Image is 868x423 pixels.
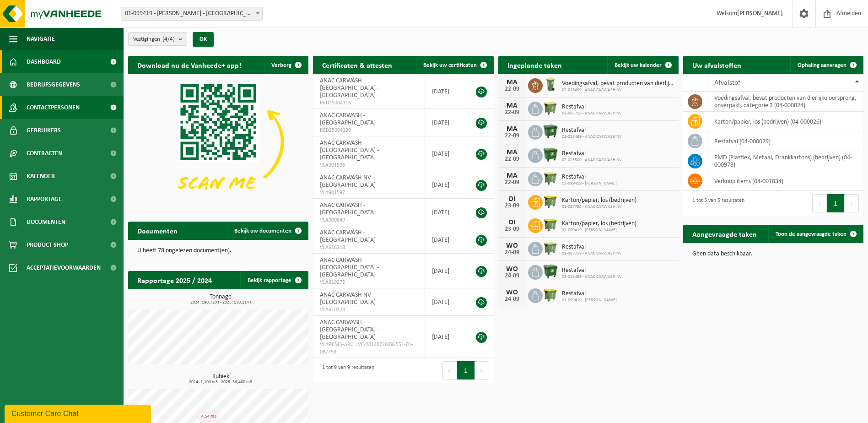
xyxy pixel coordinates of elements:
span: Restafval [562,267,622,274]
td: [DATE] [425,109,467,136]
span: Gebruikers [27,119,61,142]
button: Previous [812,194,827,212]
span: RED25004115 [320,99,418,107]
div: 22-09 [503,133,521,139]
a: Bekijk uw certificaten [416,56,493,74]
span: Ophaling aanvragen [798,62,846,68]
td: restafval (04-000029) [707,131,863,151]
count: (4/4) [162,36,175,42]
span: 2024: 1,100 m3 - 2025: 36,460 m3 [133,380,308,385]
div: 23-09 [503,226,521,233]
div: MA [503,125,521,133]
span: VLAREMA-ARCHIVE-20130726092551-01-087758 [320,341,418,356]
span: Restafval [562,244,622,251]
button: 1 [827,194,845,212]
p: Geen data beschikbaar. [692,251,854,257]
div: 24-09 [503,296,521,303]
span: Bekijk uw documenten [234,228,291,234]
a: Ophaling aanvragen [790,56,863,74]
div: 23-09 [503,203,521,209]
span: VLA900849 [320,217,418,224]
div: MA [503,172,521,179]
img: Download de VHEPlus App [128,74,308,210]
span: ANAC CARWASH [GEOGRAPHIC_DATA] - [GEOGRAPHIC_DATA] [320,319,379,341]
span: 01-099419 - [PERSON_NAME] [562,298,617,303]
span: Restafval [562,127,622,134]
img: WB-1100-HPE-GN-01 [543,264,558,279]
td: voedingsafval, bevat producten van dierlijke oorsprong, onverpakt, categorie 3 (04-000024) [707,92,863,112]
h3: Kubiek [133,374,308,385]
iframe: chat widget [5,403,153,423]
div: MA [503,79,521,86]
span: ANAC CARWASH [GEOGRAPHIC_DATA] - [GEOGRAPHIC_DATA] [320,77,379,99]
div: WO [503,242,521,249]
span: Bekijk uw certificaten [423,62,477,68]
span: Restafval [562,174,617,181]
button: OK [193,32,214,47]
span: 01-099419 - ANAC CARWASH - WILRIJK [121,7,262,20]
h2: Aangevraagde taken [683,225,766,243]
div: 22-09 [503,179,521,186]
div: 24-09 [503,273,521,279]
span: ANAC CARWASH [GEOGRAPHIC_DATA] - [GEOGRAPHIC_DATA] [320,257,379,278]
img: WB-0140-HPE-GN-50 [543,77,558,92]
div: DI [503,195,521,203]
h2: Certificaten & attesten [313,56,401,74]
div: WO [503,289,521,296]
div: DI [503,219,521,226]
td: [DATE] [425,171,467,199]
td: karton/papier, los (bedrijven) (04-000026) [707,112,863,131]
span: ANAC CARWASH [GEOGRAPHIC_DATA] - [GEOGRAPHIC_DATA] [320,140,379,161]
div: 24-09 [503,249,521,256]
span: VLA610273 [320,306,418,314]
div: 22-09 [503,109,521,116]
div: MA [503,102,521,109]
td: [DATE] [425,199,467,226]
img: WB-1100-HPE-GN-51 [543,194,558,209]
div: MA [503,149,521,156]
span: VLA610272 [320,279,418,286]
span: VLA901596 [320,162,418,169]
button: Vestigingen(4/4) [128,32,187,46]
h2: Uw afvalstoffen [683,56,750,74]
button: Next [475,361,489,380]
img: WB-1100-HPE-GN-01 [543,124,558,139]
span: ANAC CARWASH - [GEOGRAPHIC_DATA] [320,229,376,244]
span: Karton/papier, los (bedrijven) [562,197,636,204]
span: ANAC CARWASH NV - [GEOGRAPHIC_DATA] [320,292,376,306]
span: Verberg [271,62,291,68]
span: 01-099419 - [PERSON_NAME] [562,181,617,186]
div: 4,54 m3 [199,412,219,422]
img: WB-1100-HPE-GN-51 [543,170,558,186]
span: Vestigingen [133,33,175,46]
span: 01-087758 - ANAC CARWASH NV [562,111,622,116]
a: Bekijk uw kalender [607,56,678,74]
span: 01-087758 - ANAC CARWASH NV [562,204,636,210]
span: Bekijk uw kalender [615,62,662,68]
td: [DATE] [425,316,467,358]
h2: Documenten [128,222,187,239]
span: Contracten [27,142,62,165]
span: 01-087758 - ANAC CARWASH NV [562,251,622,256]
button: Verberg [264,56,307,74]
span: VLA901597 [320,189,418,196]
button: 1 [457,361,475,380]
td: [DATE] [425,254,467,288]
p: U heeft 78 ongelezen document(en). [137,248,299,254]
span: Kalender [27,165,55,188]
span: Navigatie [27,27,55,50]
span: Afvalstof [714,79,740,87]
span: ANAC CARWASH - [GEOGRAPHIC_DATA] [320,112,376,126]
div: 22-09 [503,86,521,92]
span: RED25004120 [320,127,418,134]
span: 02-013499 - ANAC CARWASH NV [562,134,622,140]
td: verkoop items (04-001834) [707,171,863,191]
strong: [PERSON_NAME] [737,10,783,17]
div: 1 tot 5 van 5 resultaten [688,193,744,213]
span: Restafval [562,150,622,157]
span: Contactpersonen [27,96,80,119]
span: Product Shop [27,233,68,256]
span: 02-013499 - ANAC CARWASH NV [562,87,674,93]
span: Rapportage [27,188,62,211]
div: WO [503,266,521,273]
